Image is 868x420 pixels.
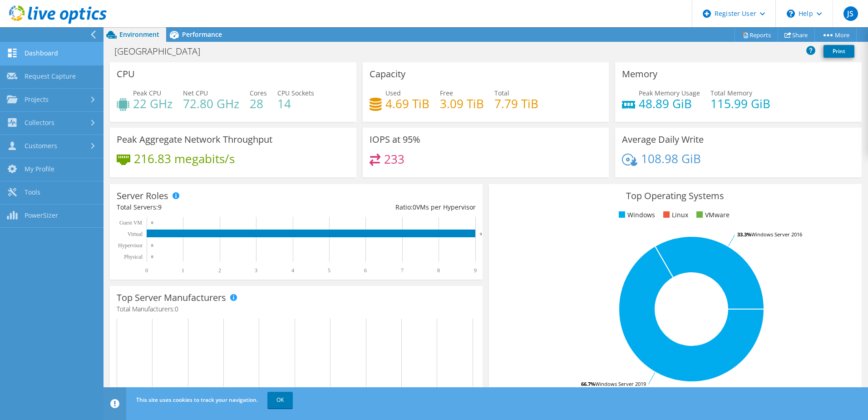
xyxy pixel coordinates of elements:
[151,243,153,248] text: 0
[277,99,314,109] h4: 14
[296,202,475,212] div: Ratio: VMs per Hypervisor
[128,231,143,237] text: Virtual
[440,89,453,97] span: Free
[255,267,257,274] text: 3
[124,254,143,260] text: Physical
[136,396,258,404] span: This site uses cookies to track your navigation.
[370,135,420,145] h3: IOPS at 95%
[710,89,752,97] span: Total Memory
[622,69,657,79] h3: Memory
[814,28,857,42] a: More
[117,304,476,314] h4: Total Manufacturers:
[118,242,143,249] text: Hypervisor
[494,99,538,109] h4: 7.79 TiB
[110,46,214,56] h1: [GEOGRAPHIC_DATA]
[117,135,272,145] h3: Peak Aggregate Network Throughput
[182,267,184,274] text: 1
[183,99,239,109] h4: 72.80 GHz
[787,10,795,18] svg: \n
[370,69,405,79] h3: Capacity
[694,210,730,220] li: VMware
[710,99,770,109] h4: 115.99 GiB
[267,392,293,408] a: OK
[364,267,367,274] text: 6
[413,203,416,211] span: 0
[145,267,148,274] text: 0
[824,45,854,58] a: Print
[117,293,226,303] h3: Top Server Manufacturers
[117,202,296,212] div: Total Servers:
[385,99,429,109] h4: 4.69 TiB
[581,380,595,387] tspan: 66.7%
[440,99,484,109] h4: 3.09 TiB
[134,154,235,164] h4: 216.83 megabits/s
[291,267,294,274] text: 4
[641,154,701,164] h4: 108.98 GiB
[437,267,440,274] text: 8
[328,267,330,274] text: 5
[151,220,153,225] text: 0
[218,267,221,274] text: 2
[639,89,700,97] span: Peak Memory Usage
[183,89,208,97] span: Net CPU
[616,210,655,220] li: Windows
[385,89,401,97] span: Used
[250,99,267,109] h4: 28
[843,6,858,21] span: JS
[496,191,855,201] h3: Top Operating Systems
[384,154,404,164] h4: 233
[401,267,404,274] text: 7
[182,30,222,39] span: Performance
[639,99,700,109] h4: 48.89 GiB
[117,191,168,201] h3: Server Roles
[622,135,704,145] h3: Average Daily Write
[175,305,178,313] span: 0
[151,255,153,259] text: 0
[735,28,778,42] a: Reports
[133,99,173,109] h4: 22 GHz
[595,380,646,387] tspan: Windows Server 2019
[119,30,159,39] span: Environment
[250,89,267,97] span: Cores
[117,69,135,79] h3: CPU
[133,89,161,97] span: Peak CPU
[778,28,815,42] a: Share
[277,89,314,97] span: CPU Sockets
[751,231,802,238] tspan: Windows Server 2016
[474,267,477,274] text: 9
[661,210,688,220] li: Linux
[480,232,482,236] text: 9
[494,89,509,97] span: Total
[737,231,751,238] tspan: 33.3%
[158,203,162,211] span: 9
[119,220,142,226] text: Guest VM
